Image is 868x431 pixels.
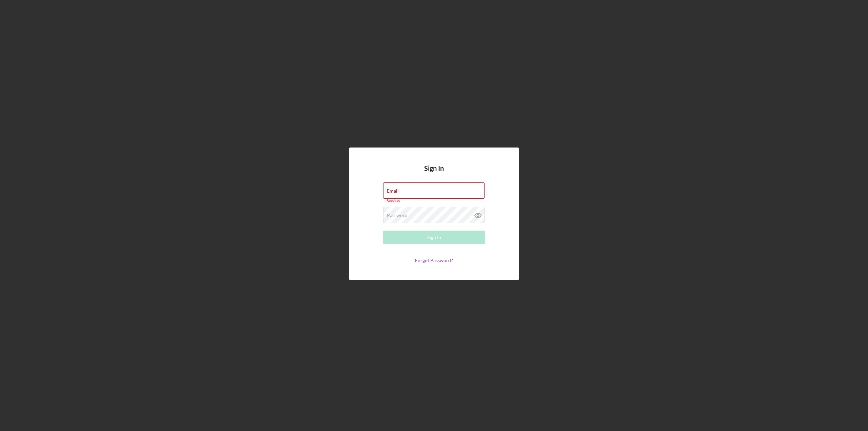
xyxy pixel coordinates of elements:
[383,199,485,203] div: Required
[427,231,441,244] div: Sign In
[415,257,453,263] a: Forgot Password?
[387,213,408,218] label: Password
[387,188,399,194] label: Email
[424,164,444,182] h4: Sign In
[383,231,485,244] button: Sign In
